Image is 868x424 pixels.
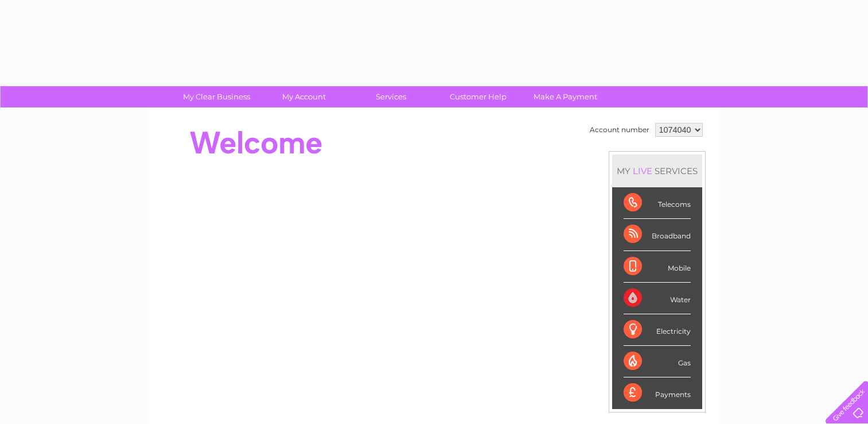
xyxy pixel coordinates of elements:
[431,86,526,107] a: Customer Help
[624,314,691,346] div: Electricity
[624,251,691,283] div: Mobile
[169,86,264,107] a: My Clear Business
[624,346,691,377] div: Gas
[518,86,613,107] a: Make A Payment
[624,219,691,250] div: Broadband
[630,165,655,176] div: LIVE
[624,187,691,219] div: Telecoms
[624,377,691,408] div: Payments
[612,155,702,187] div: MY SERVICES
[344,86,438,107] a: Services
[587,120,652,140] td: Account number
[256,86,351,107] a: My Account
[624,283,691,314] div: Water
